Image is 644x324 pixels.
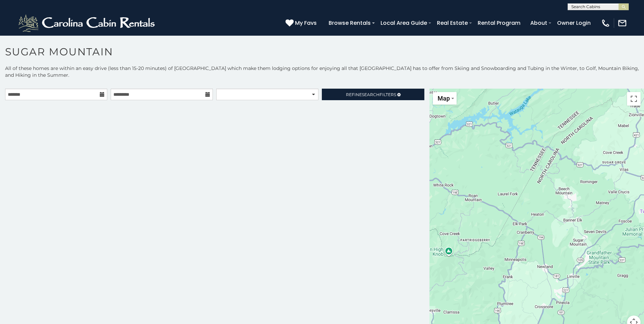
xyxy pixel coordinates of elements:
img: mail-regular-white.png [618,18,627,28]
img: White-1-2.png [17,13,158,33]
a: Owner Login [554,17,594,29]
a: About [527,17,551,29]
button: Toggle fullscreen view [627,92,641,106]
span: Search [362,92,380,97]
button: Change map style [433,92,457,105]
a: Real Estate [434,17,471,29]
img: phone-regular-white.png [601,18,610,28]
a: Browse Rentals [325,17,374,29]
a: RefineSearchFilters [322,89,424,100]
span: Map [438,95,450,102]
a: My Favs [286,19,318,28]
span: My Favs [295,19,317,27]
a: Local Area Guide [377,17,430,29]
span: Refine Filters [346,92,396,97]
a: Rental Program [474,17,524,29]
